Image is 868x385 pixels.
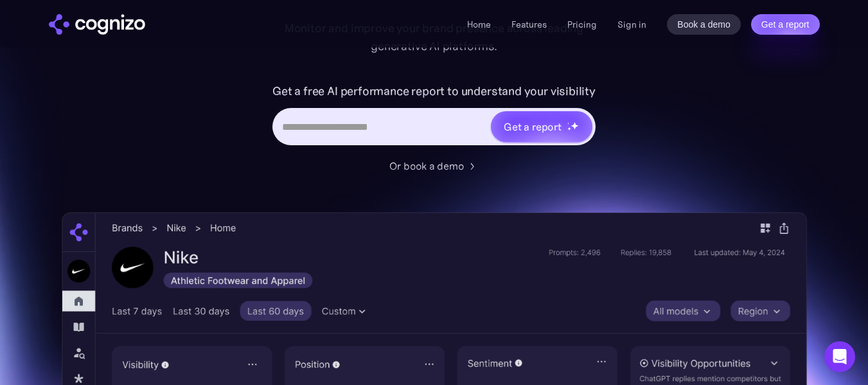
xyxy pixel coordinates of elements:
a: Get a reportstarstarstar [490,110,594,143]
a: Pricing [567,19,597,30]
a: Sign in [617,17,646,32]
div: Open Intercom Messenger [824,341,855,372]
form: Hero URL Input Form [272,81,596,152]
a: Get a report [751,14,820,35]
a: Home [467,19,491,30]
label: Get a free AI performance report to understand your visibility [272,81,596,102]
div: Or book a demo [389,158,464,174]
a: Features [511,19,547,30]
a: Book a demo [667,14,741,35]
img: cognizo logo [49,14,145,35]
img: star [571,121,579,130]
div: Get a report [504,119,562,134]
a: Or book a demo [389,158,479,174]
img: star [567,127,572,131]
a: home [49,14,145,35]
img: star [567,122,569,124]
